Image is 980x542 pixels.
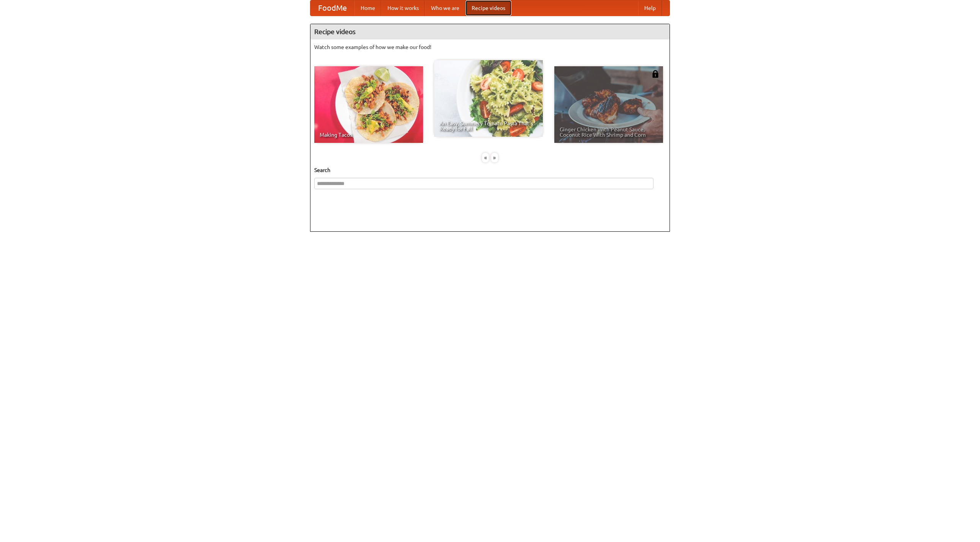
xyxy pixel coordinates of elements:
span: An Easy, Summery Tomato Pasta That's Ready for Fall [439,121,537,131]
div: « [482,153,489,162]
p: Watch some examples of how we make our food! [314,43,666,51]
a: Making Tacos [314,66,423,143]
a: An Easy, Summery Tomato Pasta That's Ready for Fall [434,60,543,137]
a: Home [354,0,381,16]
a: How it works [381,0,425,16]
span: Making Tacos [320,132,418,138]
a: Who we are [425,0,465,16]
img: 483408.png [652,70,659,78]
h4: Recipe videos [310,24,670,39]
a: FoodMe [310,0,354,16]
a: Recipe videos [465,0,511,16]
div: » [491,153,498,162]
h5: Search [314,166,666,174]
a: Help [638,0,662,16]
